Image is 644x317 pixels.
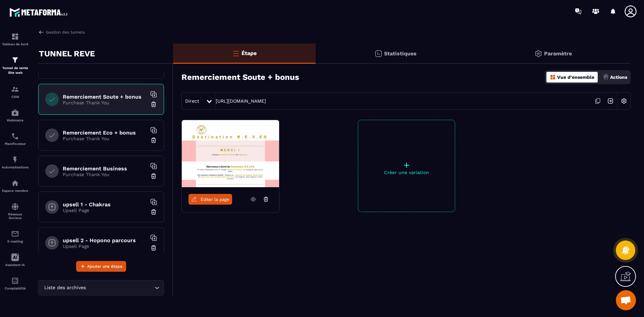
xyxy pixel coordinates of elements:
[39,47,95,60] p: TUNNEL REVE
[384,50,417,57] p: Statistiques
[38,29,85,35] a: Gestion des tunnels
[241,50,257,56] p: Étape
[63,129,147,136] h6: Remerciement Eco + bonus
[11,56,19,64] img: formation
[11,85,19,93] img: formation
[2,165,29,169] p: Automatisations
[181,72,299,82] h3: Remerciement Soute + bonus
[557,74,594,80] p: Vue d'ensemble
[38,29,44,35] img: arrow
[534,50,542,58] img: setting-gr.5f69749f.svg
[2,66,29,75] p: Tunnel de vente Site web
[11,179,19,187] img: automations
[610,74,627,80] p: Actions
[38,280,164,296] div: Search for option
[76,261,126,272] button: Ajouter une étape
[11,33,19,41] img: formation
[2,174,29,198] a: automationsautomationsEspace membre
[216,98,266,104] a: [URL][DOMAIN_NAME]
[2,272,29,295] a: accountantaccountantComptabilité
[2,51,29,80] a: formationformationTunnel de vente Site web
[2,286,29,290] p: Comptabilité
[189,194,232,205] a: Éditer la page
[2,80,29,104] a: formationformationCRM
[182,120,279,187] img: image
[618,95,630,107] img: setting-w.858f3a88.svg
[2,118,29,122] p: Webinaire
[604,95,617,107] img: arrow-next.bcc2205e.svg
[150,137,157,144] img: trash
[2,212,29,220] p: Réseaux Sociaux
[43,284,87,292] span: Liste des archives
[150,209,157,215] img: trash
[63,136,147,141] p: Purchase Thank You
[550,74,556,80] img: dashboard-orange.40269519.svg
[63,201,147,208] h6: upsell 1 - Chakras
[11,132,19,140] img: scheduler
[150,245,157,251] img: trash
[11,203,19,211] img: social-network
[2,263,29,267] p: Assistant IA
[2,142,29,146] p: Planificateur
[150,173,157,179] img: trash
[2,95,29,99] p: CRM
[185,98,199,104] span: Direct
[63,94,147,100] h6: Remerciement Soute + bonus
[150,101,157,108] img: trash
[201,197,229,202] span: Éditer la page
[9,6,70,18] img: logo
[616,290,636,310] div: Ouvrir le chat
[87,284,153,292] input: Search for option
[358,170,455,175] p: Créer une variation
[11,109,19,117] img: automations
[2,151,29,174] a: automationsautomationsAutomatisations
[544,50,572,57] p: Paramètre
[2,248,29,272] a: Assistant IA
[63,208,147,213] p: Upsell Page
[63,100,147,105] p: Purchase Thank You
[2,28,29,51] a: formationformationTableau de bord
[11,230,19,238] img: email
[2,198,29,225] a: social-networksocial-networkRéseaux Sociaux
[63,244,147,249] p: Upsell Page
[358,160,455,170] p: +
[2,189,29,193] p: Espace membre
[2,127,29,151] a: schedulerschedulerPlanificateur
[11,156,19,164] img: automations
[603,74,609,80] img: actions.d6e523a2.png
[63,237,147,244] h6: upsell 2 - Hopono parcours
[2,104,29,127] a: automationsautomationsWebinaire
[2,42,29,46] p: Tableau de bord
[63,165,147,172] h6: Remerciement Business
[87,263,122,270] span: Ajouter une étape
[11,277,19,285] img: accountant
[232,49,240,57] img: bars-o.4a397970.svg
[63,172,147,177] p: Purchase Thank You
[2,240,29,243] p: E-mailing
[2,225,29,248] a: emailemailE-mailing
[374,50,382,58] img: stats.20deebd0.svg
